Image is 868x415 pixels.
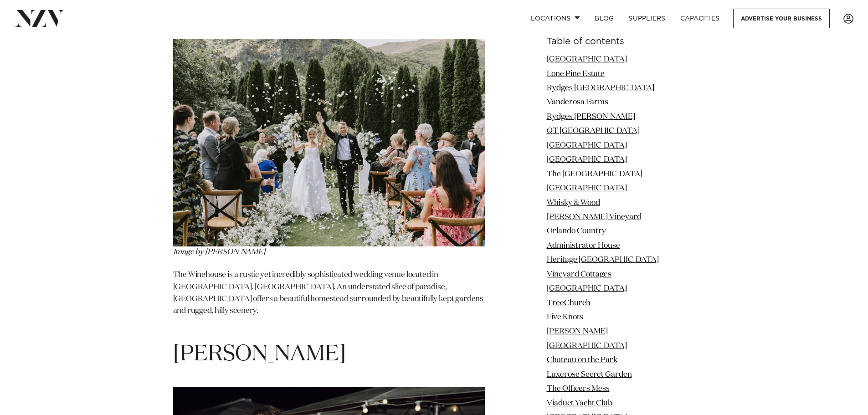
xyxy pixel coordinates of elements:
[547,299,591,307] a: TreeChurch
[547,84,654,92] a: Rydges [GEOGRAPHIC_DATA]
[547,328,608,335] a: [PERSON_NAME]
[547,213,642,221] a: [PERSON_NAME] Vineyard
[547,98,608,106] a: Vanderosa Farms
[673,9,727,28] a: Capacities
[547,356,617,364] a: Chateau on the Park
[547,113,635,121] a: Rydges [PERSON_NAME]
[547,271,611,278] a: Vineyard Cottages
[547,199,600,206] a: Whisky & Wood
[173,248,265,256] em: Image by [PERSON_NAME]
[547,242,620,250] a: Administrator House
[547,142,627,149] a: [GEOGRAPHIC_DATA]
[547,170,642,178] a: The [GEOGRAPHIC_DATA]
[621,9,673,28] a: SUPPLIERS
[587,9,621,28] a: BLOG
[547,400,612,407] a: Viaduct Yacht Club
[15,10,64,26] img: nzv-logo.png
[547,184,627,192] a: [GEOGRAPHIC_DATA]
[547,342,627,350] a: [GEOGRAPHIC_DATA]
[547,371,632,379] a: Luxerose Secret Garden
[547,70,605,77] a: Lone Pine Estate
[173,269,485,329] p: The Winehouse is a rustic yet incredibly sophisticated wedding venue located in [GEOGRAPHIC_DATA]...
[547,156,627,164] a: [GEOGRAPHIC_DATA]
[547,256,659,264] a: Heritage [GEOGRAPHIC_DATA]
[547,227,606,235] a: Orlando Country
[173,343,346,365] span: [PERSON_NAME]
[733,9,830,28] a: Advertise your business
[547,285,627,292] a: [GEOGRAPHIC_DATA]
[547,127,640,135] a: QT [GEOGRAPHIC_DATA]
[547,56,627,63] a: [GEOGRAPHIC_DATA]
[524,9,587,28] a: Locations
[547,37,695,46] h6: Table of contents
[547,313,583,321] a: Five Knots
[547,385,610,393] a: The Officers Mess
